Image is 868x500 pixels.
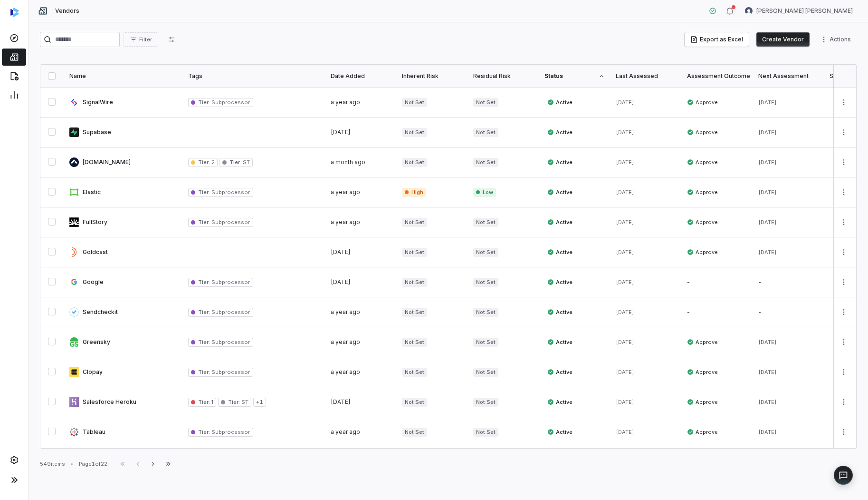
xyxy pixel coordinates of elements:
span: Subprocessor [210,339,250,345]
span: Not Set [473,248,498,257]
span: Tier : [198,399,210,405]
button: More actions [836,215,851,229]
span: Not Set [473,338,498,347]
span: Filter [139,36,152,43]
span: Not Set [402,308,427,317]
span: [DATE] [331,128,351,136]
span: a year ago [331,338,360,345]
span: Active [547,368,572,376]
img: Bastian Bartels avatar [745,7,753,15]
span: Subprocessor [210,429,250,435]
span: [DATE] [616,99,634,106]
span: Subprocessor [210,189,250,196]
button: More actions [836,275,851,289]
button: More actions [817,32,857,47]
span: Tier : [198,339,210,345]
span: Tier : [198,219,210,225]
span: Not Set [402,128,427,137]
span: Tier : [198,309,210,315]
button: More actions [836,185,851,199]
span: [DATE] [758,249,777,255]
button: More actions [836,365,851,379]
span: Not Set [402,338,427,347]
span: [DATE] [758,429,777,435]
div: • [71,461,73,467]
span: [DATE] [758,99,777,106]
span: [DATE] [331,248,351,255]
span: Active [547,308,572,316]
span: 1 [210,399,213,405]
span: [DATE] [758,159,777,166]
button: More actions [836,305,851,319]
span: Tier : [198,159,210,166]
button: More actions [836,125,851,139]
span: [DATE] [758,189,777,196]
span: Active [547,428,572,436]
span: Active [547,98,572,106]
span: [DATE] [758,399,777,405]
span: Tier : [198,189,210,196]
span: [DATE] [616,219,634,225]
span: [DATE] [616,249,634,255]
span: Tier : [198,429,210,435]
span: Tier : [198,369,210,375]
span: Not Set [473,428,498,437]
span: Not Set [473,398,498,407]
button: Bastian Bartels avatar[PERSON_NAME] [PERSON_NAME] [739,4,858,18]
span: Tier : [229,159,241,166]
span: [DATE] [758,369,777,375]
span: Not Set [402,98,427,107]
button: Create Vendor [756,32,810,47]
div: Next Assessment [758,72,818,80]
button: More actions [836,95,851,109]
div: Status [544,72,604,80]
span: [DATE] [331,278,351,285]
div: Tags [188,72,319,80]
span: Active [547,128,572,136]
span: Subprocessor [210,219,250,225]
span: a year ago [331,368,360,375]
div: Last Assessed [616,72,676,80]
span: Not Set [402,428,427,437]
span: a year ago [331,308,360,315]
span: Tier : [198,279,210,285]
span: [DATE] [616,429,634,435]
span: Active [547,398,572,406]
span: [DATE] [616,369,634,375]
span: [DATE] [758,339,777,345]
span: [DATE] [616,309,634,315]
span: 2 [210,159,215,166]
img: svg%3e [10,8,19,17]
span: a year ago [331,188,360,196]
span: Active [547,278,572,286]
span: [PERSON_NAME] [PERSON_NAME] [756,7,853,15]
span: Active [547,338,572,346]
span: + 1 [253,398,266,407]
span: ST [240,399,248,405]
div: Page 1 of 22 [79,461,107,468]
button: More actions [836,425,851,439]
span: a year ago [331,218,360,225]
span: [DATE] [616,159,634,166]
span: Vendors [55,7,79,15]
td: - [681,447,753,477]
span: a year ago [331,98,360,106]
span: [DATE] [758,219,777,225]
td: - [753,297,824,327]
span: [DATE] [758,129,777,136]
span: Not Set [473,278,498,287]
span: Active [547,218,572,226]
span: Tier : [228,399,240,405]
span: [DATE] [616,339,634,345]
button: More actions [836,155,851,169]
button: More actions [836,245,851,259]
span: a month ago [331,158,365,166]
span: Not Set [473,308,498,317]
span: Not Set [473,218,498,227]
span: Tier : [198,99,210,106]
span: a year ago [331,428,360,435]
span: Not Set [402,218,427,227]
span: Subprocessor [210,279,250,285]
button: More actions [836,395,851,409]
span: Not Set [473,98,498,107]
